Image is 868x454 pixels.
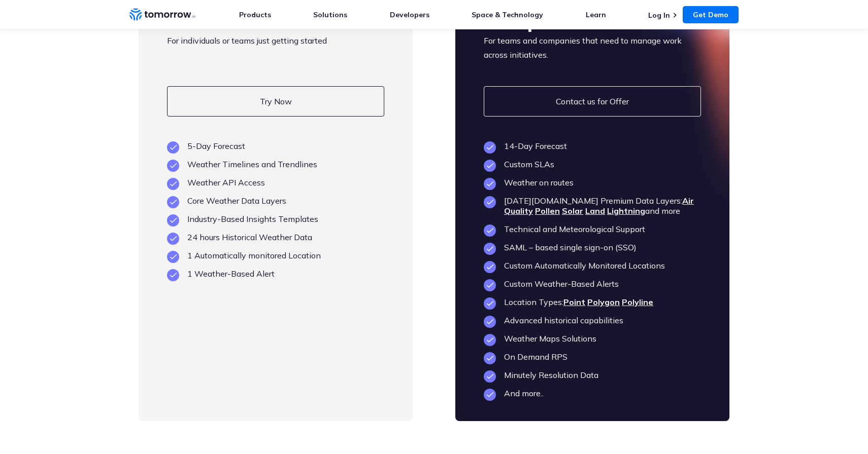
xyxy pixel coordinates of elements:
a: Point [563,297,585,307]
li: Core Weather Data Layers [167,196,384,206]
a: Polygon [587,297,620,307]
li: Weather API Access [167,177,384,187]
a: Polyline [622,297,653,307]
li: Minutely Resolution Data [484,370,701,380]
li: Location Types: [484,297,701,307]
li: On Demand RPS [484,352,701,362]
li: 1 Automatically monitored Location [167,250,384,260]
a: Developers [390,10,429,19]
a: Get Demo [683,6,739,23]
ul: plan features [484,141,701,398]
li: 5-Day Forecast [167,141,384,151]
li: [DATE][DOMAIN_NAME] Premium Data Layers: and more [484,196,701,216]
li: 24 hours Historical Weather Data [167,232,384,242]
a: Air Quality [504,196,694,216]
a: Home link [129,7,195,22]
ul: plan features [167,141,384,279]
li: Advanced historical capabilities [484,315,701,325]
li: 14-Day Forecast [484,141,701,151]
li: 1 Weather-Based Alert [167,269,384,279]
a: Land [585,206,605,216]
a: Space & Technology [472,10,543,19]
a: Contact us for Offer [484,86,701,117]
li: Weather on routes [484,177,701,187]
a: Try Now [167,86,384,117]
li: Custom Weather-Based Alerts [484,279,701,289]
li: Industry-Based Insights Templates [167,214,384,224]
a: Products [239,10,271,19]
a: Log In [648,11,670,20]
a: Solutions [313,10,347,19]
a: Pollen [535,206,560,216]
li: And more.. [484,388,701,398]
p: For individuals or teams just getting started [167,33,384,62]
li: Custom SLAs [484,159,701,169]
a: Learn [586,10,606,19]
li: Technical and Meteorological Support [484,224,701,234]
a: Lightning [607,206,645,216]
li: Weather Timelines and Trendlines [167,159,384,169]
li: Weather Maps Solutions [484,333,701,344]
a: Solar [562,206,583,216]
li: Custom Automatically Monitored Locations [484,260,701,271]
li: SAML – based single sign-on (SSO) [484,242,701,252]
